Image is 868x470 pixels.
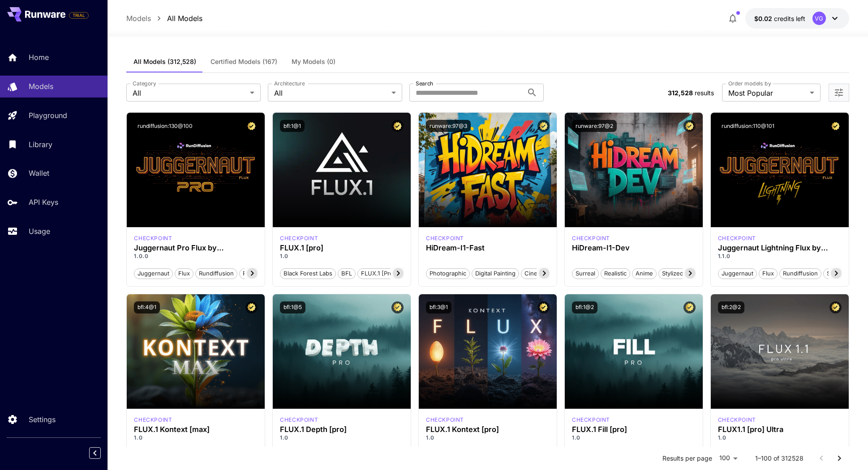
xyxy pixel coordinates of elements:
[521,269,555,278] span: Cinematic
[426,301,451,313] button: bfl:3@1
[133,88,246,98] span: All
[572,425,696,434] h3: FLUX.1 Fill [pro]
[718,234,756,242] p: checkpoint
[745,8,849,29] button: $0.02146VG
[718,416,756,424] div: fluxultra
[426,434,550,442] p: 1.0
[683,301,696,313] button: Certified Model – Vetted for best performance and includes a commercial license.
[280,267,336,279] button: Black Forest Labs
[126,13,202,24] nav: breadcrumb
[133,80,156,87] label: Category
[240,269,255,278] span: pro
[774,15,805,22] span: credits left
[823,267,851,279] button: schnell
[126,13,151,24] p: Models
[718,252,842,260] p: 1.1.0
[779,267,821,279] button: rundiffusion
[521,267,555,279] button: Cinematic
[718,416,756,424] p: checkpoint
[426,267,470,279] button: Photographic
[426,269,469,278] span: Photographic
[134,416,172,424] p: checkpoint
[829,120,842,132] button: Certified Model – Vetted for best performance and includes a commercial license.
[812,12,826,25] div: VG
[572,416,610,424] p: checkpoint
[134,244,258,252] h3: Juggernaut Pro Flux by RunDiffusion
[572,301,597,313] button: bfl:1@2
[338,269,355,278] span: BFL
[426,120,471,132] button: runware:97@3
[824,269,850,278] span: schnell
[134,267,173,279] button: juggernaut
[695,89,714,97] span: results
[29,197,58,207] p: API Keys
[416,80,433,87] label: Search
[718,425,842,434] h3: FLUX1.1 [pro] Ultra
[280,269,335,278] span: Black Forest Labs
[357,267,399,279] button: FLUX.1 [pro]
[728,88,806,98] span: Most Popular
[728,80,771,87] label: Order models by
[274,88,388,98] span: All
[196,269,237,278] span: rundiffusion
[537,120,550,132] button: Certified Model – Vetted for best performance and includes a commercial license.
[572,416,610,424] div: fluxpro
[572,269,598,278] span: Surreal
[537,301,550,313] button: Certified Model – Vetted for best performance and includes a commercial license.
[280,252,404,260] p: 1.0
[718,301,744,313] button: bfl:2@2
[195,267,237,279] button: rundiffusion
[280,434,404,442] p: 1.0
[659,269,687,278] span: Stylized
[29,226,50,237] p: Usage
[658,267,687,279] button: Stylized
[358,269,399,278] span: FLUX.1 [pro]
[29,81,53,92] p: Models
[280,425,404,434] h3: FLUX.1 Depth [pro]
[391,120,404,132] button: Certified Model – Vetted for best performance and includes a commercial license.
[29,110,67,121] p: Playground
[718,120,778,132] button: rundiffusion:110@101
[69,10,89,21] span: Add your payment card to enable full platform functionality.
[755,454,804,463] p: 1–100 of 312528
[134,252,258,260] p: 1.0.0
[280,416,318,424] p: checkpoint
[29,168,49,178] p: Wallet
[754,14,805,23] div: $0.02146
[718,244,842,252] h3: Juggernaut Lightning Flux by RunDiffusion
[662,454,712,463] p: Results per page
[718,267,757,279] button: juggernaut
[426,244,550,252] h3: HiDream-I1-Fast
[134,425,258,434] h3: FLUX.1 Kontext [max]
[280,301,305,313] button: bfl:1@5
[572,267,599,279] button: Surreal
[69,12,88,19] span: TRIAL
[572,244,696,252] h3: HiDream-I1-Dev
[245,120,258,132] button: Certified Model – Vetted for best performance and includes a commercial license.
[829,301,842,313] button: Certified Model – Vetted for best performance and includes a commercial license.
[89,447,101,459] button: Collapse sidebar
[472,267,519,279] button: Digital Painting
[96,445,107,461] div: Collapse sidebar
[280,244,404,252] h3: FLUX.1 [pro]
[29,52,49,63] p: Home
[134,416,172,424] div: FLUX.1 Kontext [max]
[167,13,202,24] a: All Models
[759,269,777,278] span: flux
[274,80,305,87] label: Architecture
[134,234,172,242] p: checkpoint
[134,269,172,278] span: juggernaut
[391,301,404,313] button: Certified Model – Vetted for best performance and includes a commercial license.
[426,416,464,424] p: checkpoint
[718,269,756,278] span: juggernaut
[472,269,519,278] span: Digital Painting
[572,434,696,442] p: 1.0
[426,416,464,424] div: FLUX.1 Kontext [pro]
[572,234,610,242] p: checkpoint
